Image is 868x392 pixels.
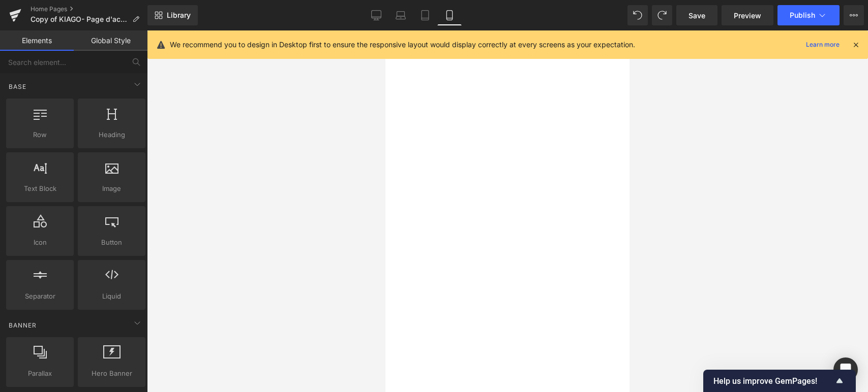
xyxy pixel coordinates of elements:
[74,30,147,51] a: Global Style
[844,5,864,25] button: More
[413,5,437,25] a: Tablet
[689,10,705,21] span: Save
[31,15,128,23] span: Copy of KIAGO- Page d'accueil
[81,183,142,194] span: Image
[734,10,761,21] span: Preview
[147,5,198,25] a: New Library
[81,129,142,140] span: Heading
[81,368,142,379] span: Hero Banner
[364,5,388,25] a: Desktop
[9,183,71,194] span: Text Block
[713,375,846,387] button: Show survey - Help us improve GemPages!
[652,5,672,25] button: Redo
[777,5,840,25] button: Publish
[170,39,635,50] p: We recommend you to design in Desktop first to ensure the responsive layout would display correct...
[9,237,71,248] span: Icon
[437,5,462,25] a: Mobile
[9,368,71,379] span: Parallax
[790,11,815,19] span: Publish
[9,129,71,140] span: Row
[81,237,142,248] span: Button
[8,82,27,91] span: Base
[713,376,833,386] span: Help us improve GemPages!
[31,5,147,13] a: Home Pages
[833,357,858,382] div: Open Intercom Messenger
[81,291,142,302] span: Liquid
[722,5,773,25] a: Preview
[8,320,38,330] span: Banner
[802,39,844,51] a: Learn more
[167,11,191,20] span: Library
[9,291,71,302] span: Separator
[627,5,648,25] button: Undo
[388,5,413,25] a: Laptop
